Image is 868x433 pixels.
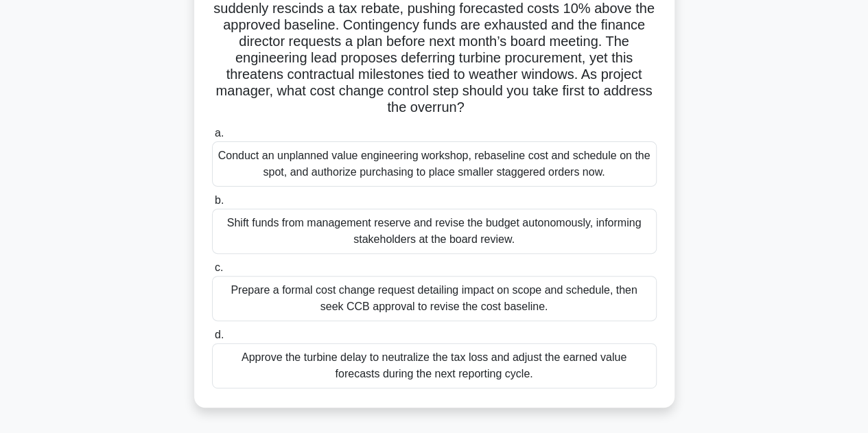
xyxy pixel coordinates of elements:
span: a. [215,127,224,139]
span: d. [215,329,224,340]
div: Prepare a formal cost change request detailing impact on scope and schedule, then seek CCB approv... [212,276,657,321]
div: Approve the turbine delay to neutralize the tax loss and adjust the earned value forecasts during... [212,343,657,388]
span: c. [215,261,223,273]
span: b. [215,194,224,206]
div: Shift funds from management reserve and revise the budget autonomously, informing stakeholders at... [212,209,657,254]
div: Conduct an unplanned value engineering workshop, rebaseline cost and schedule on the spot, and au... [212,141,657,187]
